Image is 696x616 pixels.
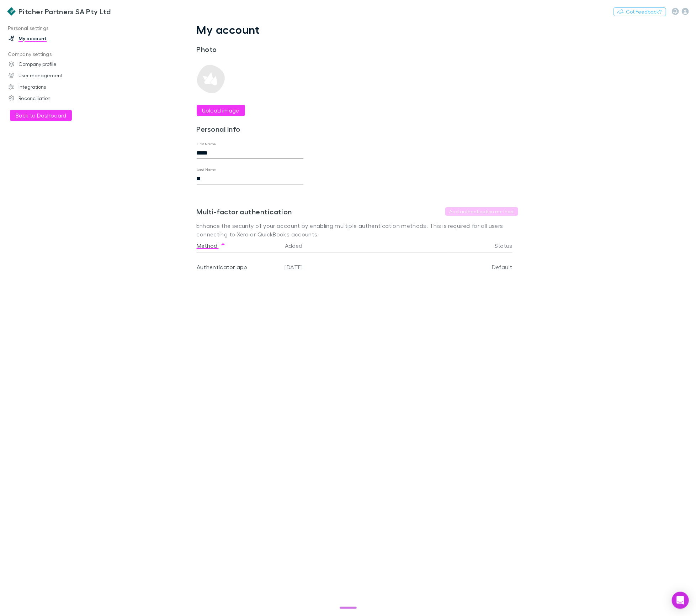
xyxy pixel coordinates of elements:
[197,105,245,116] button: Upload image
[1,93,98,104] a: Reconciliation
[197,65,225,93] img: Preview
[285,239,311,253] button: Added
[197,221,518,239] p: Enhance the security of your account by enabling multiple authentication methods. This is require...
[1,70,98,81] a: User management
[282,253,448,281] div: [DATE]
[1,50,98,59] p: Company settings
[197,167,216,172] label: Last Name
[202,106,239,115] label: Upload image
[1,81,98,93] a: Integrations
[197,207,292,216] h3: Multi-factor authentication
[3,3,115,20] a: Pitcher Partners SA Pty Ltd
[613,7,666,16] button: Got Feedback?
[1,58,98,70] a: Company profile
[1,33,98,44] a: My account
[197,23,518,36] h1: My account
[197,141,216,147] label: First Name
[197,125,303,133] h3: Personal Info
[495,239,521,253] button: Status
[672,592,689,609] div: Open Intercom Messenger
[448,253,512,281] div: Default
[197,45,303,53] h3: Photo
[197,239,226,253] button: Method
[18,7,111,16] h3: Pitcher Partners SA Pty Ltd
[445,207,518,216] button: Add authentication method
[197,253,279,281] div: Authenticator app
[7,7,16,16] img: Pitcher Partners SA Pty Ltd's Logo
[10,110,72,121] button: Back to Dashboard
[1,24,98,33] p: Personal settings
